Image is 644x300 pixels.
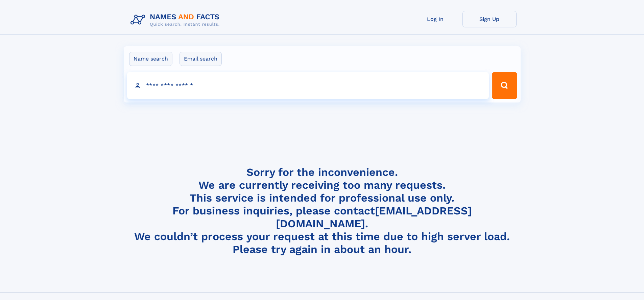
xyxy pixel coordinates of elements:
[462,11,517,27] a: Sign Up
[128,11,225,29] img: Logo Names and Facts
[276,204,472,230] a: [EMAIL_ADDRESS][DOMAIN_NAME]
[408,11,462,27] a: Log In
[492,72,517,99] button: Search Button
[180,52,222,66] label: Email search
[128,166,517,256] h4: Sorry for the inconvenience. We are currently receiving too many requests. This service is intend...
[127,72,489,99] input: search input
[129,52,172,66] label: Name search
